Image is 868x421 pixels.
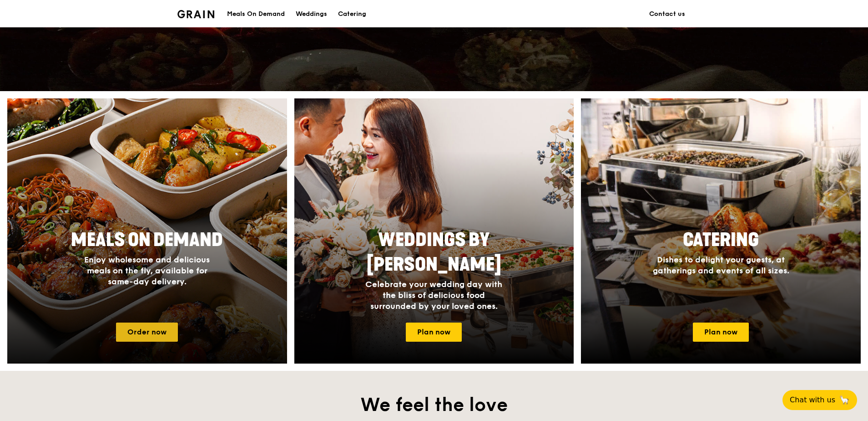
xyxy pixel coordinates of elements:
a: Order now [116,323,178,342]
span: 🦙 [839,395,850,406]
img: weddings-card.4f3003b8.jpg [294,98,574,364]
a: Catering [333,0,372,28]
div: Catering [338,0,366,28]
img: Grain [177,10,214,18]
span: Dishes to delight your guests, at gatherings and events of all sizes. [653,255,789,276]
a: Plan now [693,323,749,342]
img: catering-card.e1cfaf3e.jpg [581,98,861,364]
span: Celebrate your wedding day with the bliss of delicious food surrounded by your loved ones. [365,279,502,311]
div: Meals On Demand [227,0,285,28]
span: Chat with us [790,395,835,406]
a: Meals On DemandEnjoy wholesome and delicious meals on the fly, available for same-day delivery.Or... [7,98,287,364]
a: Plan now [406,323,462,342]
a: CateringDishes to delight your guests, at gatherings and events of all sizes.Plan now [581,98,861,364]
span: Meals On Demand [71,229,223,251]
button: Chat with us🦙 [782,390,857,410]
a: Weddings [290,0,333,28]
a: Weddings by [PERSON_NAME]Celebrate your wedding day with the bliss of delicious food surrounded b... [294,98,574,364]
span: Enjoy wholesome and delicious meals on the fly, available for same-day delivery. [84,255,210,287]
div: Weddings [296,0,327,28]
a: Contact us [644,0,691,28]
span: Catering [683,229,759,251]
span: Weddings by [PERSON_NAME] [367,229,501,276]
